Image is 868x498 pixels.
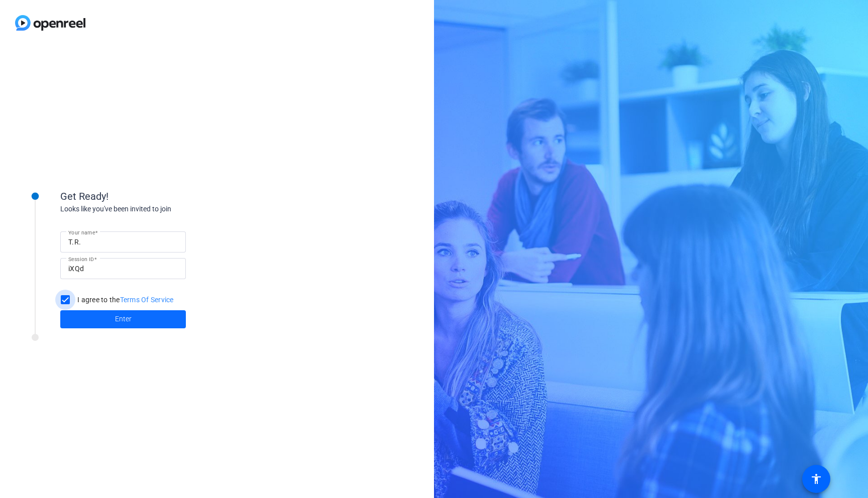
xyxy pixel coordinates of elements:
[75,295,174,305] label: I agree to the
[60,189,261,204] div: Get Ready!
[115,314,132,324] span: Enter
[810,473,822,485] mat-icon: accessibility
[120,296,174,304] a: Terms Of Service
[68,229,95,235] mat-label: Your name
[60,310,186,328] button: Enter
[60,204,261,214] div: Looks like you've been invited to join
[68,256,94,262] mat-label: Session ID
